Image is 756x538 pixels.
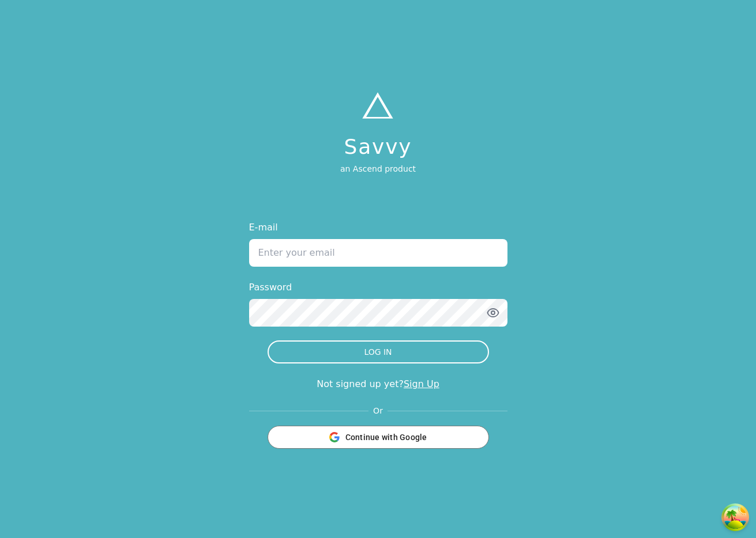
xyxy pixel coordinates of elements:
[368,405,388,416] span: Or
[340,135,416,158] h1: Savvy
[404,378,439,389] a: Sign Up
[268,426,489,449] button: Continue with Google
[340,163,416,175] p: an Ascend product
[249,281,507,294] label: Password
[317,378,404,389] span: Not signed up yet?
[724,506,747,529] button: Open Tanstack query devtools
[249,221,507,234] label: E-mail
[268,340,489,363] button: LOG IN
[345,431,427,443] span: Continue with Google
[249,239,507,267] input: Enter your email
